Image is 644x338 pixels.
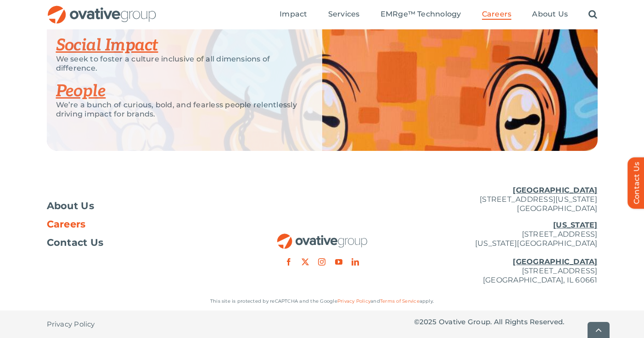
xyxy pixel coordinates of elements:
[482,10,512,19] span: Careers
[56,35,158,55] a: Social Impact
[280,10,307,20] a: Impact
[414,221,598,285] p: [STREET_ADDRESS] [US_STATE][GEOGRAPHIC_DATA] [STREET_ADDRESS] [GEOGRAPHIC_DATA], IL 60661
[553,221,597,229] u: [US_STATE]
[47,310,230,338] nav: Footer - Privacy Policy
[414,186,598,213] p: [STREET_ADDRESS][US_STATE] [GEOGRAPHIC_DATA]
[47,320,95,329] span: Privacy Policy
[335,258,342,266] a: youtube
[420,317,437,326] span: 2025
[328,10,360,19] span: Services
[352,258,359,266] a: linkedin
[532,10,568,19] span: About Us
[56,81,106,101] a: People
[513,186,597,194] u: [GEOGRAPHIC_DATA]
[280,10,307,19] span: Impact
[47,220,230,229] a: Careers
[56,55,299,73] p: We seek to foster a culture inclusive of all dimensions of difference.
[47,201,230,247] nav: Footer Menu
[381,10,461,19] span: EMRge™ Technology
[47,238,230,247] a: Contact Us
[47,5,157,13] a: OG_Full_horizontal_RGB
[47,220,86,229] span: Careers
[513,257,597,266] u: [GEOGRAPHIC_DATA]
[337,298,370,304] a: Privacy Policy
[532,10,568,20] a: About Us
[285,258,292,266] a: facebook
[47,238,104,247] span: Contact Us
[302,258,309,266] a: twitter
[381,10,461,20] a: EMRge™ Technology
[276,233,368,241] a: OG_Full_horizontal_RGB
[318,258,325,266] a: instagram
[56,100,299,119] p: We’re a bunch of curious, bold, and fearless people relentlessly driving impact for brands.
[482,10,512,20] a: Careers
[47,310,95,338] a: Privacy Policy
[47,201,230,211] a: About Us
[414,317,598,327] p: © Ovative Group. All Rights Reserved.
[328,10,360,20] a: Services
[47,297,598,306] p: This site is protected by reCAPTCHA and the Google and apply.
[380,298,420,304] a: Terms of Service
[588,10,597,20] a: Search
[47,201,95,211] span: About Us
